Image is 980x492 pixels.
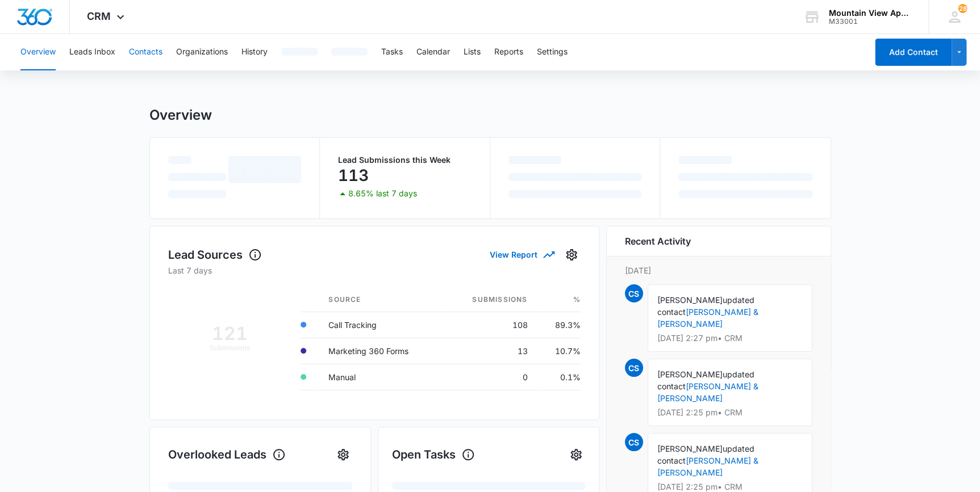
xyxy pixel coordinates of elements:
div: notifications count [958,4,967,13]
td: Marketing 360 Forms [319,338,444,364]
button: Overview [20,34,56,70]
p: [DATE] [625,264,812,276]
button: Settings [567,445,585,464]
button: Calendar [416,34,450,70]
p: [DATE] 2:27 pm • CRM [657,334,803,342]
button: Reports [494,34,523,70]
h6: Recent Activity [625,234,691,248]
h1: Lead Sources [168,246,262,263]
button: View Report [490,245,553,264]
p: 113 [338,166,369,184]
button: Organizations [176,34,228,70]
button: Leads Inbox [69,34,115,70]
td: Call Tracking [319,312,444,338]
span: CRM [87,10,111,22]
button: Lists [464,34,481,70]
th: % [536,288,580,312]
td: 13 [444,338,536,364]
div: account name [829,9,912,18]
button: Contacts [129,34,162,70]
a: [PERSON_NAME] & [PERSON_NAME] [657,456,758,477]
h1: Overlooked Leads [168,446,286,463]
div: account id [829,18,912,26]
a: [PERSON_NAME] & [PERSON_NAME] [657,381,758,403]
span: CS [625,284,643,302]
a: [PERSON_NAME] & [PERSON_NAME] [657,307,758,329]
span: [PERSON_NAME] [657,369,723,379]
p: Last 7 days [168,264,581,276]
span: 28 [958,4,967,13]
button: Tasks [381,34,403,70]
p: Lead Submissions this Week [338,156,472,164]
th: Submissions [444,288,536,312]
span: CS [625,433,643,451]
td: 89.3% [536,312,580,338]
td: 0.1% [536,364,580,390]
h1: Open Tasks [392,446,475,463]
td: 0 [444,364,536,390]
td: 108 [444,312,536,338]
h1: Overview [149,107,212,124]
button: Settings [537,34,568,70]
button: History [241,34,268,70]
p: [DATE] 2:25 pm • CRM [657,409,803,417]
p: [DATE] 2:25 pm • CRM [657,483,803,491]
td: Manual [319,364,444,390]
p: 8.65% last 7 days [348,190,417,197]
button: Settings [334,445,352,464]
button: Settings [562,246,581,264]
td: 10.7% [536,338,580,364]
span: [PERSON_NAME] [657,295,723,305]
th: Source [319,288,444,312]
button: Add Contact [875,39,952,66]
span: CS [625,359,643,377]
span: [PERSON_NAME] [657,444,723,453]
